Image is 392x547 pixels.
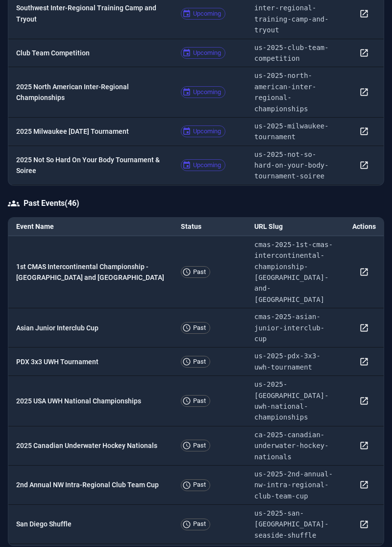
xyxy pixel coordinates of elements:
[357,321,371,335] button: View rosters
[16,126,165,137] p: 2025 Milwaukee [DATE] Tournament
[16,323,165,333] p: Asian Junior Interclub Cup
[189,396,210,406] span: Past
[189,480,210,490] span: Past
[254,42,337,64] p: us-2025-club-team-competition
[16,440,165,451] p: 2025 Canadian Underwater Hockey Nationals
[189,160,225,171] span: Upcoming
[254,350,337,373] p: us-2025-pdx-3x3-uwh-tournament
[16,356,165,367] p: PDX 3x3 UWH Tournament
[254,70,337,114] p: us-2025-north-american-inter-regional-championships
[189,126,225,137] span: Upcoming
[357,6,371,21] button: View rosters
[254,508,337,541] p: us-2025-san-[GEOGRAPHIC_DATA]-seaside-shuffle
[189,267,210,277] span: Past
[189,323,210,333] span: Past
[357,124,371,139] button: View rosters
[254,379,337,423] p: us-2025-[GEOGRAPHIC_DATA]-uwh-national-championships
[189,87,225,98] span: Upcoming
[254,239,337,305] p: cmas-2025-1st-cmas-intercontinental-championship-[GEOGRAPHIC_DATA]-and-[GEOGRAPHIC_DATA]
[173,218,246,236] th: Status
[357,477,371,492] button: View rosters
[254,311,337,344] p: cmas-2025-asian-junior-interclub-cup
[357,394,371,408] button: View rosters
[189,9,225,19] span: Upcoming
[357,438,371,453] button: View rosters
[357,517,371,532] button: View rosters
[16,48,165,58] p: Club Team Competition
[189,48,225,58] span: Upcoming
[8,218,173,236] th: Event Name
[8,198,384,209] h6: Past Events ( 46 )
[16,396,165,406] p: 2025 USA UWH National Championships
[189,357,210,367] span: Past
[16,479,165,490] p: 2nd Annual NW Intra-Regional Club Team Cup
[189,519,210,529] span: Past
[16,2,165,25] p: Southwest Inter-Regional Training Camp and Tryout
[16,519,165,529] p: San Diego Shuffle
[344,218,384,236] th: Actions
[357,85,371,99] button: View rosters
[254,121,337,143] p: us-2025-milwaukee-tournament
[246,218,344,236] th: URL Slug
[16,154,165,176] p: 2025 Not So Hard On Your Body Tournament & Soiree
[189,441,210,451] span: Past
[16,81,165,103] p: 2025 North American Inter-Regional Championships
[357,354,371,369] button: View rosters
[254,469,337,501] p: us-2025-2nd-annual-nw-intra-regional-club-team-cup
[357,158,371,173] button: View rosters
[357,46,371,60] button: View rosters
[254,149,337,182] p: us-2025-not-so-hard-on-your-body-tournament-soiree
[357,265,371,279] button: View rosters
[16,261,165,283] p: 1st CMAS Intercontinental Championship - [GEOGRAPHIC_DATA] and [GEOGRAPHIC_DATA]
[254,429,337,462] p: ca-2025-canadian-underwater-hockey-nationals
